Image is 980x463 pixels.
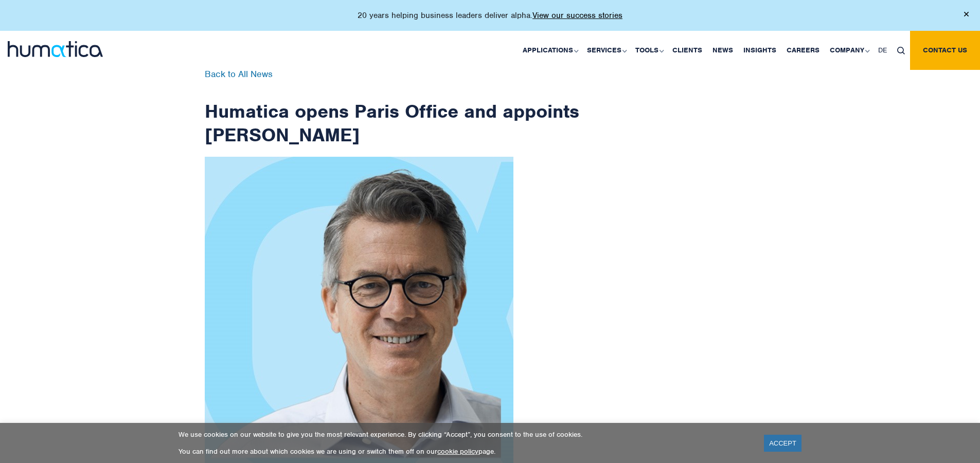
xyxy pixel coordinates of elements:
p: We use cookies on our website to give you the most relevant experience. By clicking “Accept”, you... [179,430,751,439]
a: Back to All News [205,68,273,80]
a: DE [873,31,892,70]
a: Applications [518,31,582,70]
p: You can find out more about which cookies we are using or switch them off on our page. [179,447,751,456]
a: Insights [738,31,781,70]
a: ACCEPT [764,435,801,452]
a: Careers [781,31,825,70]
h1: Humatica opens Paris Office and appoints [PERSON_NAME] [205,70,580,146]
a: cookie policy [437,447,478,456]
a: Services [582,31,630,70]
a: Contact us [910,31,980,70]
a: Tools [630,31,667,70]
p: 20 years helping business leaders deliver alpha. [358,10,622,21]
a: Company [825,31,873,70]
a: View our success stories [532,10,622,21]
span: DE [878,46,887,54]
a: Clients [667,31,707,70]
a: News [707,31,738,70]
img: logo [8,41,103,57]
img: search_icon [897,47,905,54]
